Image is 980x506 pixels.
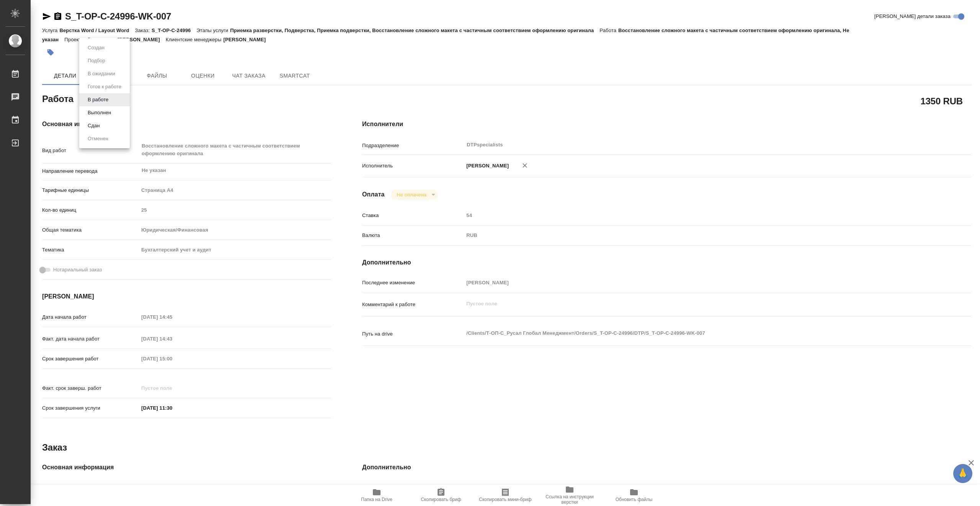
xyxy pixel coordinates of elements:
button: В ожидании [85,70,118,78]
button: Готов к работе [85,83,124,91]
button: Сдан [85,122,102,130]
button: Подбор [85,57,108,65]
button: Создан [85,44,107,52]
button: Выполнен [85,109,113,117]
button: Отменен [85,135,111,143]
button: В работе [85,96,111,104]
